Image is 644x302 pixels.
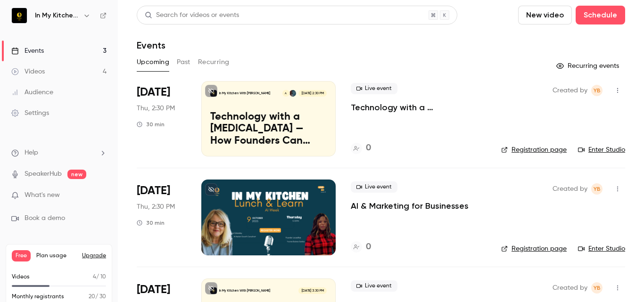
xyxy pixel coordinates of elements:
[137,85,170,100] span: [DATE]
[298,287,326,294] span: [DATE] 3:30 PM
[591,85,603,96] span: Yvonne Buluma-Samba
[591,183,603,195] span: Yvonne Buluma-Samba
[137,183,170,198] span: [DATE]
[553,183,587,195] span: Created by
[12,250,31,261] span: Free
[298,90,326,97] span: [DATE] 2:30 PM
[25,190,60,200] span: What's new
[137,55,169,70] button: Upcoming
[552,58,625,73] button: Recurring events
[25,169,62,179] a: SpeakerHub
[553,85,587,96] span: Created by
[594,183,601,195] span: YB
[366,142,371,155] h4: 0
[594,282,601,294] span: YB
[137,104,175,113] span: Thu, 2:30 PM
[11,148,107,158] li: help-dropdown-opener
[137,121,165,128] div: 30 min
[198,55,230,70] button: Recurring
[137,219,165,227] div: 30 min
[219,91,270,96] p: In My Kitchen With [PERSON_NAME]
[137,40,165,51] h1: Events
[25,213,65,223] span: Book a demo
[12,273,30,281] p: Videos
[210,111,327,147] p: Technology with a [MEDICAL_DATA] — How Founders Can Lead Through Innovation
[351,142,371,155] a: 0
[576,6,625,24] button: Schedule
[89,294,95,300] span: 20
[137,180,186,255] div: Oct 16 Thu, 12:30 PM (Europe/London)
[93,273,106,281] p: / 10
[93,274,96,280] span: 4
[594,85,601,96] span: YB
[11,88,53,97] div: Audience
[578,244,625,253] a: Enter Studio
[578,145,625,155] a: Enter Studio
[351,280,397,292] span: Live event
[89,293,106,301] p: / 30
[501,145,567,155] a: Registration page
[351,83,397,94] span: Live event
[282,90,289,97] div: A
[351,241,371,253] a: 0
[366,241,371,253] h4: 0
[137,202,175,212] span: Thu, 2:30 PM
[11,108,49,118] div: Settings
[137,282,170,297] span: [DATE]
[145,10,239,20] div: Search for videos or events
[25,148,38,158] span: Help
[591,282,603,294] span: Yvonne Buluma-Samba
[35,11,79,20] h6: In My Kitchen With [PERSON_NAME]
[289,90,296,97] img: Yvonne Buluma
[82,252,106,260] button: Upgrade
[12,8,27,23] img: In My Kitchen With Yvonne
[518,6,572,24] button: New video
[201,81,336,156] a: Technology with a Human Heart — How Founders Can Lead Through InnovationIn My Kitchen With [PERSO...
[177,55,190,70] button: Past
[36,252,76,260] span: Plan usage
[351,102,486,113] a: Technology with a [MEDICAL_DATA] — How Founders Can Lead Through Innovation
[553,282,587,294] span: Created by
[67,170,86,179] span: new
[219,288,270,293] p: In My Kitchen With [PERSON_NAME]
[351,200,469,212] a: AI & Marketing for Businesses
[501,244,567,253] a: Registration page
[12,293,64,301] p: Monthly registrants
[11,67,45,76] div: Videos
[137,81,186,156] div: Oct 9 Thu, 12:30 PM (Europe/London)
[351,181,397,193] span: Live event
[11,46,44,56] div: Events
